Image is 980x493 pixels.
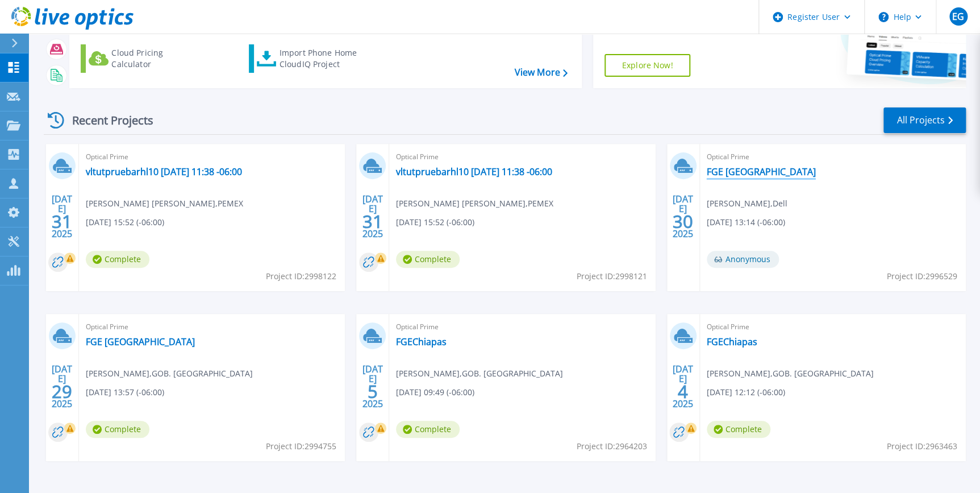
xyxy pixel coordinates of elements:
a: View More [514,67,567,78]
span: Optical Prime [396,151,648,163]
span: Complete [396,421,460,438]
div: Import Phone Home CloudIQ Project [280,47,368,70]
div: [DATE] 2025 [672,196,694,237]
span: 31 [362,217,383,226]
span: [PERSON_NAME] , GOB. [GEOGRAPHIC_DATA] [396,367,563,380]
span: Optical Prime [396,321,648,333]
span: Optical Prime [86,321,338,333]
span: Optical Prime [707,321,959,333]
span: [DATE] 15:52 (-06:00) [396,216,474,229]
span: Project ID: 2998122 [266,270,336,283]
span: 4 [678,387,688,396]
span: Complete [86,251,149,268]
span: Project ID: 2963463 [887,440,957,453]
span: 29 [52,387,72,396]
div: [DATE] 2025 [362,366,383,407]
span: 31 [52,217,72,226]
span: [PERSON_NAME] , Dell [707,197,787,210]
span: Optical Prime [86,151,338,163]
span: Project ID: 2996529 [887,270,957,283]
span: Project ID: 2994755 [266,440,336,453]
span: Optical Prime [707,151,959,163]
a: All Projects [883,107,966,133]
div: Recent Projects [44,106,169,134]
div: [DATE] 2025 [51,366,73,407]
span: [PERSON_NAME] , GOB. [GEOGRAPHIC_DATA] [707,367,874,380]
span: [DATE] 13:14 (-06:00) [707,216,785,229]
span: EG [952,12,964,21]
div: [DATE] 2025 [672,366,694,407]
span: Complete [396,251,460,268]
span: Complete [86,421,149,438]
span: [DATE] 09:49 (-06:00) [396,386,474,399]
a: FGE [GEOGRAPHIC_DATA] [707,166,816,177]
div: Cloud Pricing Calculator [111,47,202,70]
a: Cloud Pricing Calculator [81,44,207,73]
span: Project ID: 2998121 [577,270,647,283]
span: Complete [707,421,770,438]
a: vltutpruebarhl10 [DATE] 11:38 -06:00 [86,166,242,177]
a: FGEChiapas [396,336,447,347]
span: [DATE] 13:57 (-06:00) [86,386,164,399]
span: [PERSON_NAME] [PERSON_NAME] , PEMEX [86,197,243,210]
span: Anonymous [707,251,779,268]
span: 30 [673,217,693,226]
span: [DATE] 15:52 (-06:00) [86,216,164,229]
span: [DATE] 12:12 (-06:00) [707,386,785,399]
span: Project ID: 2964203 [577,440,647,453]
a: Explore Now! [604,54,691,77]
span: [PERSON_NAME] , GOB. [GEOGRAPHIC_DATA] [86,367,253,380]
span: 5 [368,387,378,396]
a: FGE [GEOGRAPHIC_DATA] [86,336,195,347]
div: [DATE] 2025 [51,196,73,237]
a: vltutpruebarhl10 [DATE] 11:38 -06:00 [396,166,552,177]
a: FGEChiapas [707,336,757,347]
div: [DATE] 2025 [362,196,383,237]
span: [PERSON_NAME] [PERSON_NAME] , PEMEX [396,197,553,210]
